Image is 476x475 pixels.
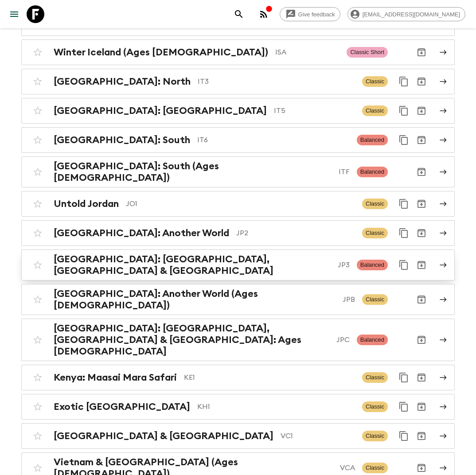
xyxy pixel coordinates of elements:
span: Classic [362,372,388,383]
h2: [GEOGRAPHIC_DATA]: North [54,76,191,87]
button: Archive [413,224,430,242]
p: IT5 [274,105,355,116]
p: JP2 [236,228,355,238]
h2: [GEOGRAPHIC_DATA]: Another World (Ages [DEMOGRAPHIC_DATA]) [54,288,336,311]
button: Archive [413,369,430,386]
span: Classic [362,199,388,209]
a: [GEOGRAPHIC_DATA]: [GEOGRAPHIC_DATA], [GEOGRAPHIC_DATA] & [GEOGRAPHIC_DATA]: Ages [DEMOGRAPHIC_DA... [21,319,455,361]
button: Archive [413,195,430,213]
span: Classic [362,105,388,116]
p: ITF [339,167,350,177]
h2: Kenya: Maasai Mara Safari [54,372,177,383]
div: [EMAIL_ADDRESS][DOMAIN_NAME] [347,7,465,21]
button: Duplicate for 45-59 [395,102,413,120]
button: Archive [413,43,430,61]
button: Archive [413,163,430,181]
button: Duplicate for 45-59 [395,398,413,416]
button: Archive [413,331,430,349]
a: [GEOGRAPHIC_DATA]: [GEOGRAPHIC_DATA]IT5ClassicDuplicate for 45-59Archive [21,98,455,124]
span: Classic [362,228,388,238]
h2: [GEOGRAPHIC_DATA]: [GEOGRAPHIC_DATA], [GEOGRAPHIC_DATA] & [GEOGRAPHIC_DATA]: Ages [DEMOGRAPHIC_DATA] [54,323,329,357]
span: Classic [362,463,388,473]
span: Classic [362,294,388,305]
button: Archive [413,73,430,90]
a: [GEOGRAPHIC_DATA]: Another World (Ages [DEMOGRAPHIC_DATA])JPBClassicArchive [21,284,455,315]
p: VCA [340,463,355,473]
h2: [GEOGRAPHIC_DATA]: [GEOGRAPHIC_DATA] [54,105,267,117]
h2: Exotic [GEOGRAPHIC_DATA] [54,401,190,413]
button: Archive [413,256,430,274]
a: [GEOGRAPHIC_DATA]: South (Ages [DEMOGRAPHIC_DATA])ITFBalancedArchive [21,156,455,187]
h2: Untold Jordan [54,198,119,210]
h2: [GEOGRAPHIC_DATA]: [GEOGRAPHIC_DATA], [GEOGRAPHIC_DATA] & [GEOGRAPHIC_DATA] [54,253,331,276]
button: Duplicate for 45-59 [395,195,413,213]
a: [GEOGRAPHIC_DATA]: SouthIT6BalancedDuplicate for 45-59Archive [21,127,455,153]
button: Duplicate for 45-59 [395,131,413,149]
button: Duplicate for 45-59 [395,427,413,445]
h2: Winter Iceland (Ages [DEMOGRAPHIC_DATA]) [54,47,268,58]
h2: [GEOGRAPHIC_DATA]: South (Ages [DEMOGRAPHIC_DATA]) [54,160,332,183]
a: Untold JordanJO1ClassicDuplicate for 45-59Archive [21,191,455,217]
a: Winter Iceland (Ages [DEMOGRAPHIC_DATA])ISAClassic ShortArchive [21,39,455,65]
a: Exotic [GEOGRAPHIC_DATA]KH1ClassicDuplicate for 45-59Archive [21,394,455,420]
span: Classic [362,76,388,87]
h2: [GEOGRAPHIC_DATA] & [GEOGRAPHIC_DATA] [54,430,273,442]
p: KH1 [197,401,355,412]
p: VC1 [281,431,355,441]
p: JO1 [126,199,355,209]
p: JPC [336,335,350,345]
p: KE1 [184,372,355,383]
a: Give feedback [280,7,340,21]
a: [GEOGRAPHIC_DATA]: Another WorldJP2ClassicDuplicate for 45-59Archive [21,220,455,246]
span: Classic [362,431,388,441]
button: Archive [413,102,430,120]
span: [EMAIL_ADDRESS][DOMAIN_NAME] [358,11,465,18]
button: Duplicate for 45-59 [395,224,413,242]
p: JP3 [338,260,350,270]
span: Give feedback [293,11,340,18]
button: Archive [413,131,430,149]
span: Classic [362,401,388,412]
button: Archive [413,291,430,308]
button: Duplicate for 45-59 [395,369,413,386]
span: Balanced [357,167,388,177]
h2: [GEOGRAPHIC_DATA]: Another World [54,227,229,239]
a: [GEOGRAPHIC_DATA]: [GEOGRAPHIC_DATA], [GEOGRAPHIC_DATA] & [GEOGRAPHIC_DATA]JP3BalancedDuplicate f... [21,249,455,280]
button: Duplicate for 45-59 [395,256,413,274]
a: [GEOGRAPHIC_DATA]: NorthIT3ClassicDuplicate for 45-59Archive [21,69,455,94]
p: JPB [343,294,355,305]
span: Classic Short [347,47,388,58]
p: ISA [275,47,339,58]
button: search adventures [230,5,248,23]
h2: [GEOGRAPHIC_DATA]: South [54,134,190,146]
button: Archive [413,398,430,416]
p: IT6 [197,135,350,145]
button: menu [5,5,23,23]
span: Balanced [357,335,388,345]
p: IT3 [198,76,355,87]
a: [GEOGRAPHIC_DATA] & [GEOGRAPHIC_DATA]VC1ClassicDuplicate for 45-59Archive [21,423,455,449]
button: Duplicate for 45-59 [395,73,413,90]
span: Balanced [357,260,388,270]
span: Balanced [357,135,388,145]
a: Kenya: Maasai Mara SafariKE1ClassicDuplicate for 45-59Archive [21,365,455,390]
button: Archive [413,427,430,445]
